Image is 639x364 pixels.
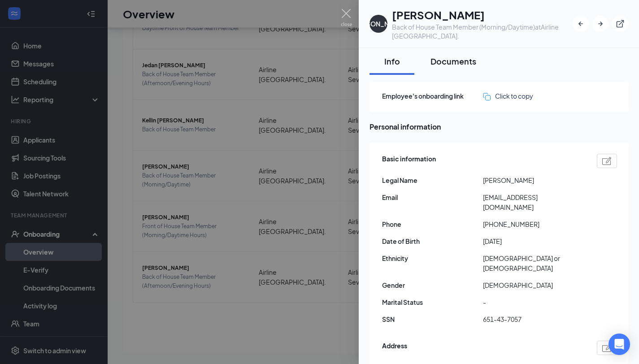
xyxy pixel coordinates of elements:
span: Marital Status [382,297,483,307]
svg: ArrowRight [596,19,605,28]
span: [DEMOGRAPHIC_DATA] [483,280,584,290]
span: Legal Name [382,175,483,185]
button: ArrowRight [592,16,609,32]
h1: [PERSON_NAME] [392,7,573,22]
span: Date of Birth [382,236,483,246]
div: Info [378,56,405,67]
svg: ExternalLink [616,19,625,28]
span: [DEMOGRAPHIC_DATA] or [DEMOGRAPHIC_DATA] [483,253,584,273]
button: Click to copy [483,91,533,101]
span: - [483,297,584,307]
span: [PHONE_NUMBER] [483,219,584,229]
span: Ethnicity [382,253,483,263]
div: [PERSON_NAME] [352,19,404,28]
span: Personal information [369,121,628,132]
div: Open Intercom Messenger [609,334,630,355]
span: Address [382,341,407,355]
span: [DATE] [483,236,584,246]
svg: ArrowLeftNew [576,19,585,28]
span: SSN [382,314,483,324]
span: Phone [382,219,483,229]
button: ArrowLeftNew [573,16,589,32]
span: [PERSON_NAME] [483,175,584,185]
span: Employee's onboarding link [382,91,483,101]
div: Back of House Team Member (Morning/Daytime) at Airline [GEOGRAPHIC_DATA]. [392,22,573,40]
span: Email [382,192,483,202]
span: Basic information [382,154,436,168]
button: ExternalLink [612,16,628,32]
img: click-to-copy.71757273a98fde459dfc.svg [483,93,491,100]
span: Gender [382,280,483,290]
span: [EMAIL_ADDRESS][DOMAIN_NAME] [483,192,584,212]
div: Documents [430,56,476,67]
span: 651-43-7057 [483,314,584,324]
